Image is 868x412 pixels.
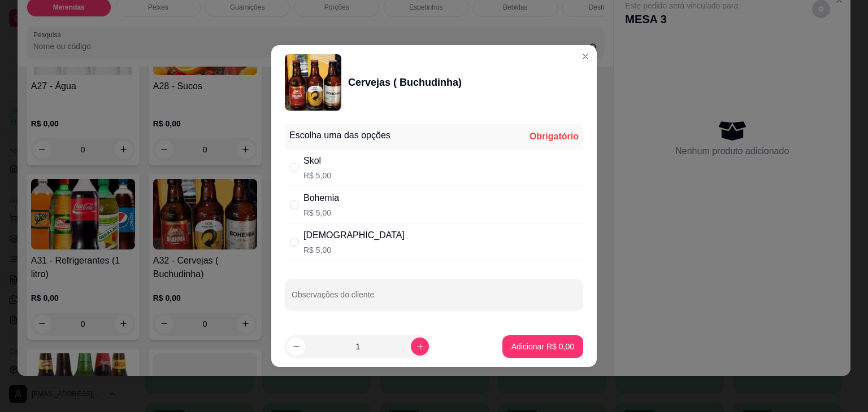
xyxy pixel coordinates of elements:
button: increase-product-quantity [411,338,429,356]
p: R$ 5,00 [303,244,405,256]
p: R$ 5,00 [303,170,331,181]
div: Escolha uma das opções [289,129,390,142]
div: Obrigatório [530,130,579,143]
div: Skol [303,154,331,168]
input: Observações do cliente [292,293,576,305]
button: Adicionar R$ 0,00 [502,335,583,358]
div: Bohemia [303,191,339,205]
button: decrease-product-quantity [287,338,305,356]
img: product-image [285,54,341,111]
div: Cervejas ( Buchudinha) [348,74,462,90]
div: [DEMOGRAPHIC_DATA] [303,229,405,242]
p: Adicionar R$ 0,00 [511,341,574,352]
button: Close [576,47,594,65]
p: R$ 5,00 [303,207,339,218]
